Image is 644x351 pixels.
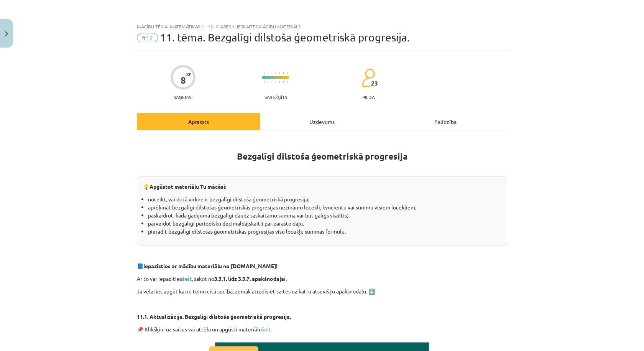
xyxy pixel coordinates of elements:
[275,72,276,74] img: icon-short-line-57e1e144782c952c97e751825c79c345078a6d821885a25fce030b3d8c18986b.svg
[262,326,272,333] a: šeit.
[171,94,195,100] p: Saņemsi
[143,262,278,269] strong: Iepazīsties ar mācību materiālu no [DOMAIN_NAME]!
[283,81,284,83] img: icon-short-line-57e1e144782c952c97e751825c79c345078a6d821885a25fce030b3d8c18986b.svg
[279,81,280,83] img: icon-short-line-57e1e144782c952c97e751825c79c345078a6d821885a25fce030b3d8c18986b.svg
[149,183,226,190] b: Apgūstot materiālu Tu mācēsi:
[182,275,192,282] a: šeit
[137,33,158,42] span: #12
[264,72,264,74] img: icon-short-line-57e1e144782c952c97e751825c79c345078a6d821885a25fce030b3d8c18986b.svg
[287,81,287,83] img: icon-short-line-57e1e144782c952c97e751825c79c345078a6d821885a25fce030b3d8c18986b.svg
[148,211,501,219] li: paskaidrot, kādā gadījumā bezgalīgi daudz saskaitāmo summa var būt galīgs skailtis;
[148,219,501,227] li: pārveidot bezgalīgi periodisku decimāldaļskaitli par parasto daļu.
[275,81,276,83] img: icon-short-line-57e1e144782c952c97e751825c79c345078a6d821885a25fce030b3d8c18986b.svg
[148,195,501,203] li: noteikt, vai dotā virkne ir bezgalīgi dilstoša ģeometriskā progresija;
[279,72,280,74] img: icon-short-line-57e1e144782c952c97e751825c79c345078a6d821885a25fce030b3d8c18986b.svg
[148,203,501,211] li: aprēķināt bezgalīgi dilstošas ģeometriskās progresijas nezināmo locekli, kvocientu vai summu visi...
[260,113,384,130] div: Uzdevums
[268,81,268,83] img: icon-short-line-57e1e144782c952c97e751825c79c345078a6d821885a25fce030b3d8c18986b.svg
[214,275,286,282] strong: 3.3.1. līdz 3.3.7. apakšnodaļai
[271,81,272,83] img: icon-short-line-57e1e144782c952c97e751825c79c345078a6d821885a25fce030b3d8c18986b.svg
[137,325,507,333] p: 📌 Klikšķini uz saites vai attēla un apgūsti materiālu
[362,94,375,100] p: pilda
[181,75,186,86] div: 8
[137,24,507,29] div: Mācību tēma: Matemātikas ii - 12. klases 1. ieskaites mācību materiāls
[148,227,501,236] li: pierādīt bezgalīgi dilstošas ģeometriskās progresijas visu locekļu summas formulu.
[5,31,8,36] img: icon-close-lesson-0947bae3869378f0d4975bcd49f059093ad1ed9edebbc8119c70593378902aed.svg
[264,81,264,83] img: icon-short-line-57e1e144782c952c97e751825c79c345078a6d821885a25fce030b3d8c18986b.svg
[264,94,287,100] p: Sarežģīts
[237,151,407,162] b: Bezgalīgi dilstoša ģeometriskā progresija
[137,113,260,130] div: Apraksts
[186,72,191,76] span: XP
[271,72,272,74] img: icon-short-line-57e1e144782c952c97e751825c79c345078a6d821885a25fce030b3d8c18986b.svg
[137,313,291,320] strong: 11.1. Aktualizācija. Bezgalīgi dilstoša ģeometriskā progresija.
[283,72,284,74] img: icon-short-line-57e1e144782c952c97e751825c79c345078a6d821885a25fce030b3d8c18986b.svg
[143,183,501,191] p: 💡
[160,31,410,44] span: 11. tēma. Bezgalīgi dilstoša ģeometriskā progresija.
[361,68,375,87] img: students-c634bb4e5e11cddfef0936a35e636f08e4e9abd3cc4e673bd6f9a4125e45ecb1.svg
[371,80,378,87] span: 23
[287,72,287,74] img: icon-short-line-57e1e144782c952c97e751825c79c345078a6d821885a25fce030b3d8c18986b.svg
[137,275,507,283] p: Ar to var iepazīties , sākot no .
[384,113,507,130] div: Palīdzība
[137,287,507,295] p: Ja vēlaties apgūt katru tēmu citā secībā, zemāk atradīsiet saites uz katru atsevišķu apakšnodaļu. ⬇️
[268,72,268,74] img: icon-short-line-57e1e144782c952c97e751825c79c345078a6d821885a25fce030b3d8c18986b.svg
[137,262,507,270] p: 📘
